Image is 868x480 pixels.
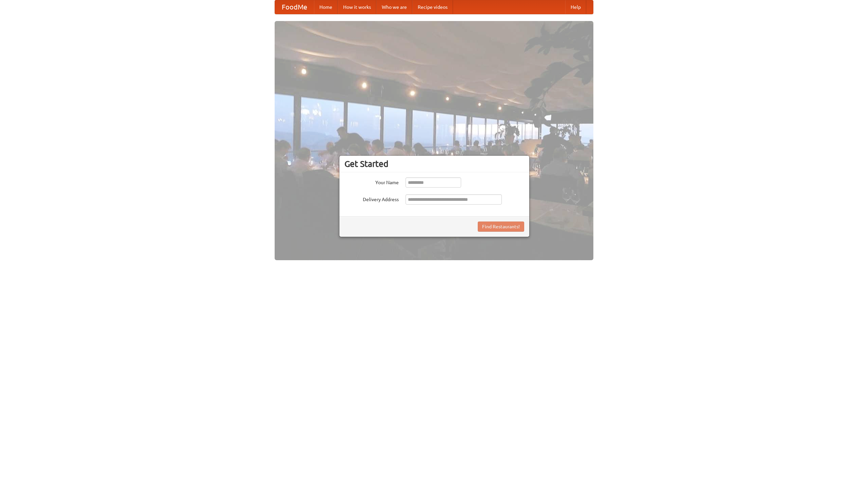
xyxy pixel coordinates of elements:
h3: Get Started [344,159,524,169]
a: Help [565,0,586,14]
a: Home [314,0,338,14]
a: How it works [338,0,376,14]
a: Recipe videos [412,0,453,14]
a: FoodMe [275,0,314,14]
button: Find Restaurants! [478,222,524,232]
label: Delivery Address [344,194,399,203]
a: Who we are [376,0,412,14]
label: Your Name [344,177,399,186]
